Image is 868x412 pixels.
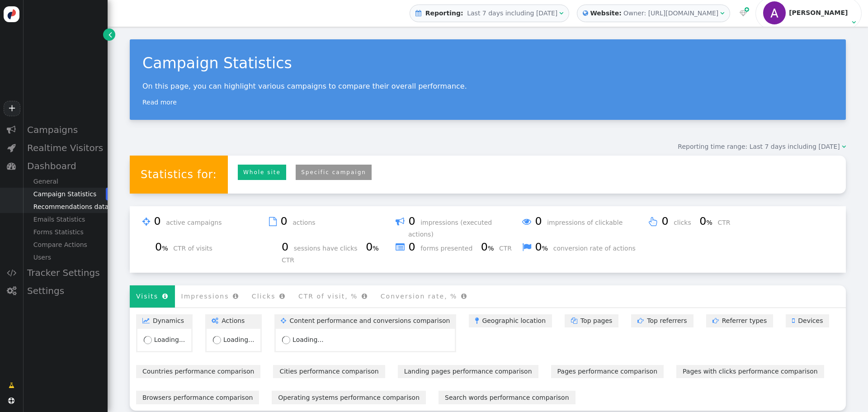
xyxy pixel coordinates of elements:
[786,314,829,327] a: Devices
[745,6,749,14] span: 
[272,391,426,404] a: Operating systems performance comparison
[373,245,379,252] small: %
[499,245,518,252] span: CTR
[23,251,108,264] div: Users
[535,215,545,227] span: 0
[23,175,108,188] div: General
[292,219,321,226] span: actions
[750,143,840,150] span: Last 7 days including [DATE]
[7,125,16,134] span: 
[296,165,372,180] a: Specific campaign
[547,219,629,226] span: impressions of clickable
[631,314,693,327] a: Top referrers
[154,336,185,343] span: Loading...
[155,241,171,253] span: 0
[439,391,576,404] a: Search words performance comparison
[175,285,245,308] li: Impressions
[142,99,177,106] a: Read more
[488,245,494,252] small: %
[162,293,169,299] span: 
[522,215,531,228] span: 
[535,241,551,253] span: 0
[23,121,108,139] div: Campaigns
[712,317,722,324] span: 
[205,314,262,327] a: Actions
[475,317,482,324] span: 
[7,268,16,277] span: 
[408,241,418,253] span: 0
[706,219,712,226] small: %
[738,9,749,18] a:  
[279,293,286,299] span: 
[23,226,108,238] div: Forms Statistics
[467,9,557,17] span: Last 7 days including [DATE]
[7,286,16,295] span: 
[763,1,786,24] img: ACg8ocJVKOu92JS6HQywTn_Y6Cy4q7aF7t15-HZaUiVukL33eCXFMA=s96-c
[553,245,642,252] span: conversion rate of actions
[396,215,405,228] span: 
[9,381,14,390] span: 
[166,219,228,226] span: active campaigns
[282,256,301,264] span: CTR
[415,10,421,16] span: 
[542,245,548,252] small: %
[637,317,647,324] span: 
[269,215,277,228] span: 
[223,336,255,343] span: Loading...
[588,9,623,18] b: Website:
[173,245,219,252] span: CTR of visits
[136,365,260,378] a: Countries performance comparison
[469,314,552,327] a: Geographic location
[280,215,290,227] span: 0
[424,9,465,17] b: Reporting:
[142,215,150,228] span: 
[559,10,563,16] span: 
[461,293,467,299] span: 
[108,30,112,39] span: 
[23,264,108,282] div: Tracker Settings
[522,241,531,254] span: 
[4,101,20,116] a: +
[699,215,716,227] span: 0
[23,188,108,200] div: Campaign Statistics
[23,200,108,213] div: Recommendations data
[130,285,175,308] li: Visits
[23,282,108,300] div: Settings
[281,317,289,324] span: 
[740,10,747,16] span: 
[565,314,618,327] a: Top pages
[398,365,538,378] a: Landing pages performance comparison
[7,161,16,170] span: 
[420,245,479,252] span: forms presented
[676,365,824,378] a: Pages with clicks performance comparison
[706,314,774,327] a: Referrer types
[273,365,385,378] a: Cities performance comparison
[282,241,292,253] span: 0
[852,19,856,25] span: 
[2,377,21,393] a: 
[162,245,168,252] small: %
[623,9,718,18] div: Owner: [URL][DOMAIN_NAME]
[142,82,833,90] p: On this page, you can highlight various campaigns to compare their overall performance.
[212,317,222,324] span: 
[23,238,108,251] div: Compare Actions
[23,139,108,157] div: Realtime Visitors
[661,215,671,227] span: 0
[362,293,368,299] span: 
[154,215,164,227] span: 0
[583,9,588,18] span: 
[233,293,239,299] span: 
[4,6,19,22] img: logo-icon.svg
[7,143,16,152] span: 
[130,156,228,194] div: Statistics for:
[792,317,798,324] span: 
[245,285,292,308] li: Clicks
[720,10,724,16] span: 
[292,336,324,343] span: Loading...
[481,241,497,253] span: 0
[136,391,259,404] a: Browsers performance comparison
[23,213,108,226] div: Emails Statistics
[274,314,456,327] a: Content performance and conversions comparison
[649,215,658,228] span: 
[8,398,14,404] span: 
